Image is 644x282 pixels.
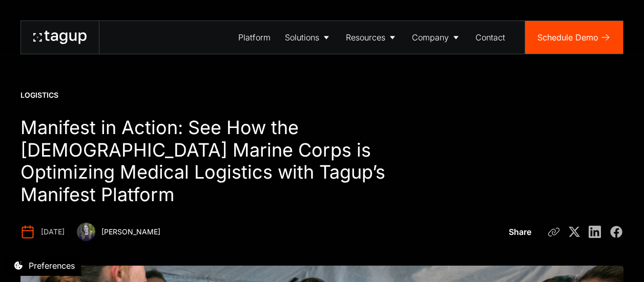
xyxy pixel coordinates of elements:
[537,31,598,44] div: Schedule Demo
[468,21,512,54] a: Contact
[29,259,75,272] div: Preferences
[101,227,160,237] div: [PERSON_NAME]
[231,21,278,54] a: Platform
[20,117,427,207] h1: Manifest in Action: See How the [DEMOGRAPHIC_DATA] Marine Corps is Optimizing Medical Logistics w...
[41,227,65,237] div: [DATE]
[475,31,505,44] div: Contact
[405,21,468,54] a: Company
[238,31,271,44] div: Platform
[20,90,58,100] div: Logistics
[339,21,405,54] a: Resources
[346,31,385,44] div: Resources
[278,21,339,54] a: Solutions
[77,223,95,241] img: Nicole Laskowski
[509,226,531,238] div: Share
[412,31,449,44] div: Company
[285,31,319,44] div: Solutions
[525,21,623,54] a: Schedule Demo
